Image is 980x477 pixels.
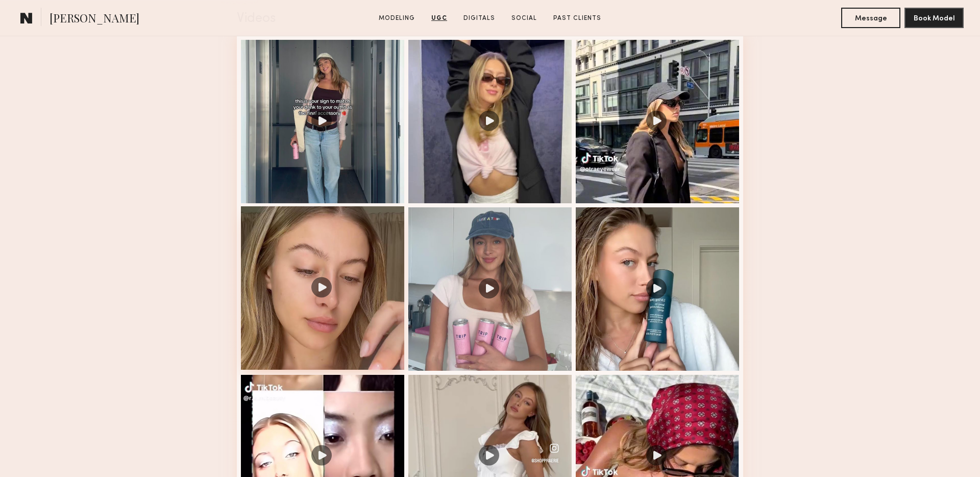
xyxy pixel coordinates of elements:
span: [PERSON_NAME] [50,10,139,28]
a: Social [507,14,541,23]
button: Book Model [904,8,964,28]
a: Past Clients [549,14,605,23]
a: Book Model [904,13,964,22]
a: UGC [427,14,451,23]
a: Modeling [375,14,419,23]
button: Message [841,8,900,28]
a: Digitals [459,14,499,23]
